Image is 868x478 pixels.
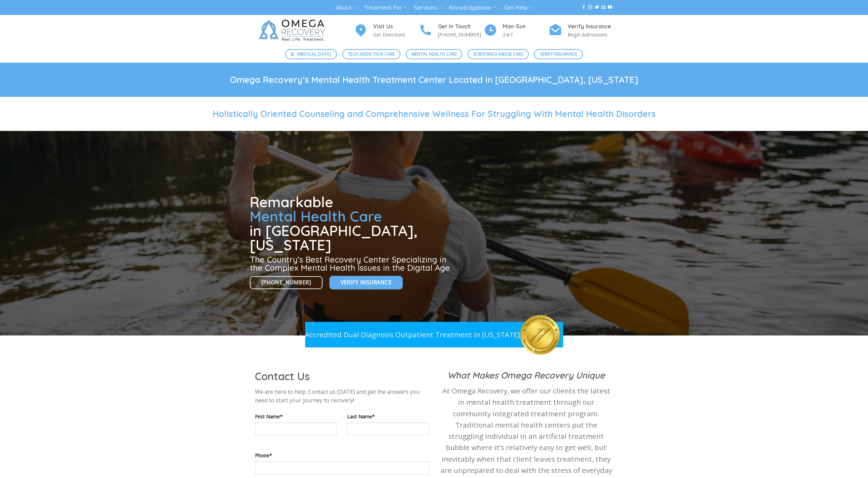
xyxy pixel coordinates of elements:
[255,451,429,459] label: Phone*
[412,51,457,57] span: Mental Health Care
[419,22,484,39] a: Get In Touch [PHONE_NUMBER]
[329,276,403,289] a: Verify Insurance
[447,370,605,380] strong: What Makes Omega Recovery Unique
[364,1,407,14] a: Treatment For
[449,1,496,14] a: Knowledgebase
[213,108,656,119] span: Holistically Oriented Counseling and Comprehensive Wellness For Struggling With Mental Health Dis...
[595,5,599,10] a: Follow on Twitter
[414,1,441,14] a: Services
[348,51,395,57] span: Tech Addiction Care
[373,31,419,39] p: Get Directions
[347,413,429,420] label: Last Name*
[468,49,529,59] a: Substance Abuse Care
[297,51,331,57] span: [MEDICAL_DATA]
[255,413,337,420] label: First Name*
[588,5,592,10] a: Follow on Instagram
[250,255,453,272] h3: The Country’s Best Recovery Center Specializing in the Complex Mental Health Issues in the Digita...
[255,15,332,46] img: Omega Recovery
[250,276,323,289] a: [PHONE_NUMBER]
[305,329,520,340] p: Accredited Dual Diagnosis Outpatient Treatment in [US_STATE]
[549,22,613,39] a: Verify Insurance Begin Admissions
[504,1,532,14] a: Get Help
[473,51,523,57] span: Substance Abuse Care
[255,370,310,383] span: Contact Us
[250,195,453,252] h1: Remarkable in [GEOGRAPHIC_DATA], [US_STATE]
[503,22,549,31] h4: Mon-Sun
[568,31,613,39] p: Begin Admissions
[534,49,583,59] a: Verify Insurance
[342,49,401,59] a: Tech Addiction Care
[438,31,484,39] p: [PHONE_NUMBER]
[341,278,392,287] span: Verify Insurance
[503,31,549,39] p: 24/7
[285,49,337,59] a: [MEDICAL_DATA]
[261,278,311,287] span: [PHONE_NUMBER]
[438,22,484,31] h4: Get In Touch
[250,207,382,225] span: Mental Health Care
[540,51,578,57] span: Verify Insurance
[255,388,429,405] p: We are here to help. Contact us [DATE] and get the answers you need to start your journey to reco...
[336,1,356,14] a: About
[582,5,586,10] a: Follow on Facebook
[406,49,462,59] a: Mental Health Care
[608,5,612,10] a: Follow on YouTube
[373,22,419,31] h4: Visit Us
[354,22,419,39] a: Visit Us Get Directions
[601,5,606,10] a: Send us an email
[568,22,613,31] h4: Verify Insurance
